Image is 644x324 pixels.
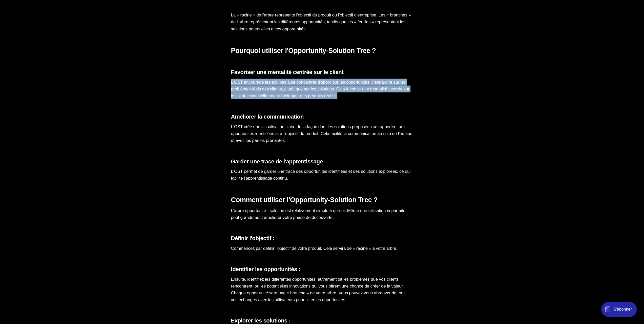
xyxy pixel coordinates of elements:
h3: Définir l'objectif : [231,235,413,242]
h3: Favoriser une mentalité centrée sur le client [231,69,413,76]
h3: Identifier les opportunités : [231,266,413,273]
p: Commencez par définir l'objectif de votre produit. Cela servira de « racine » à votre arbre. [231,245,413,252]
p: L'OST permet de garder une trace des opportunités identifiées et des solutions explorées, ce qui ... [231,168,413,182]
p: L'OST crée une visualisation claire de la façon dont les solutions proposées se rapportent aux op... [231,123,413,144]
p: L’arbre opportunité - solution est relativement simple à utiliser. Même une utilisation imparfait... [231,207,413,221]
p: La « racine » de l'arbre représente l'objectif du produit ou l'objectif d’entreprise. Les « branc... [231,12,413,32]
h3: Garder une trace de l'apprentissage [231,158,413,165]
p: Ensuite, identifiez les différentes opportunités, autrement dit les problèmes que vos clients ren... [231,276,413,303]
p: L'OST encourage les équipes à se concentrer d'abord sur les opportunités, c'est-à-dire sur les pr... [231,79,413,100]
iframe: portal-trigger [597,299,644,324]
h2: Pourquoi utiliser l'Opportunity-Solution Tree ? [231,47,413,55]
h2: Comment utiliser l'Opportunity-Solution Tree ? [231,196,413,204]
h3: Améliorer la communication [231,113,413,120]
